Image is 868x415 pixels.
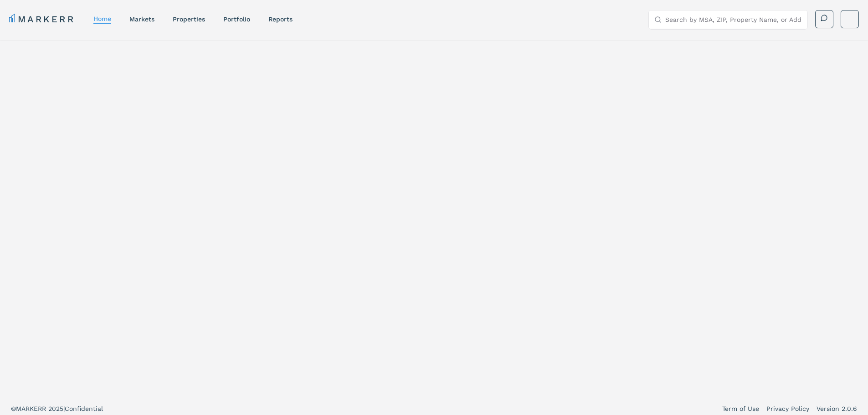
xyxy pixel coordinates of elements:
span: © [11,405,16,412]
a: Privacy Policy [766,404,809,413]
a: properties [173,15,205,23]
a: markets [129,15,154,23]
a: reports [268,15,293,23]
a: MARKERR [9,13,75,26]
input: Search by MSA, ZIP, Property Name, or Address [665,10,802,29]
a: Version 2.0.6 [817,404,857,413]
span: Confidential [65,405,103,412]
span: MARKERR [16,405,48,412]
a: Term of Use [722,404,759,413]
a: home [93,15,111,22]
span: 2025 | [48,405,65,412]
a: Portfolio [223,15,250,23]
